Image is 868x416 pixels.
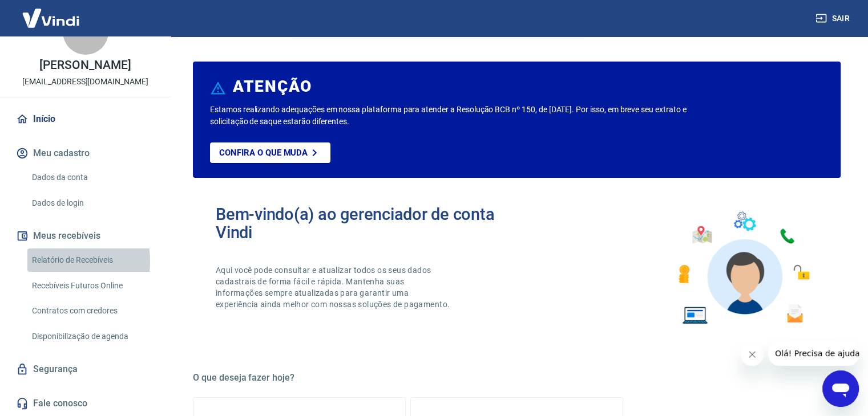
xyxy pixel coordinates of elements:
[27,325,157,348] a: Disponibilização de agenda
[27,299,157,323] a: Contratos com credores
[210,104,701,128] p: Estamos realizando adequações em nossa plataforma para atender a Resolução BCB nº 150, de [DATE]....
[39,59,131,71] p: [PERSON_NAME]
[7,8,96,17] span: Olá! Precisa de ajuda?
[216,205,517,242] h2: Bem-vindo(a) ao gerenciador de conta Vindi
[14,391,157,416] a: Fale conosco
[14,223,157,248] button: Meus recebíveis
[233,81,312,92] h6: ATENÇÃO
[27,191,157,215] a: Dados de login
[14,141,157,166] button: Meu cadastro
[768,341,859,366] iframe: Mensagem da empresa
[14,1,88,35] img: Vindi
[27,248,157,272] a: Relatório de Recebíveis
[813,8,854,29] button: Sair
[27,274,157,297] a: Recebíveis Futuros Online
[822,370,859,407] iframe: Botão para abrir a janela de mensagens
[668,205,818,331] img: Imagem de um avatar masculino com diversos icones exemplificando as funcionalidades do gerenciado...
[219,148,308,158] p: Confira o que muda
[193,372,841,384] h5: O que deseja fazer hoje?
[216,264,452,310] p: Aqui você pode consultar e atualizar todos os seus dados cadastrais de forma fácil e rápida. Mant...
[14,357,157,382] a: Segurança
[27,166,157,189] a: Dados da conta
[22,76,148,88] p: [EMAIL_ADDRESS][DOMAIN_NAME]
[741,343,764,366] iframe: Fechar mensagem
[210,142,330,163] a: Confira o que muda
[14,107,157,132] a: Início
